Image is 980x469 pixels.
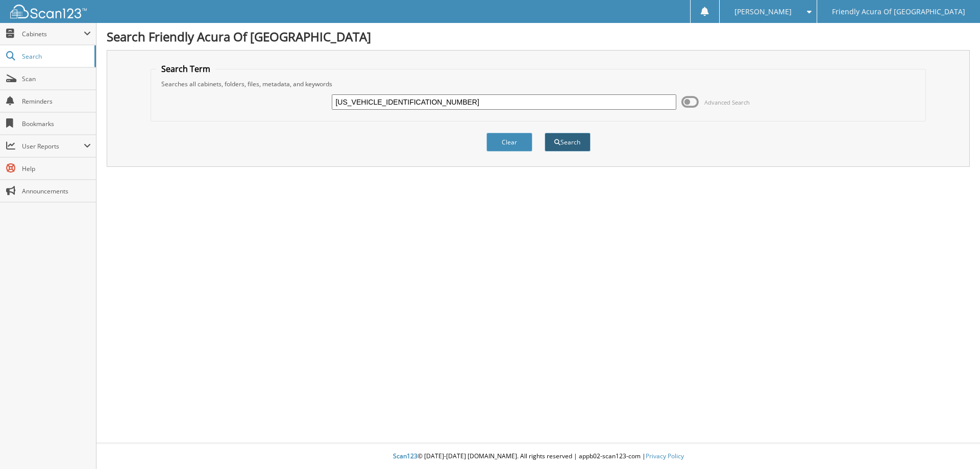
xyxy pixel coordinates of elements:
div: Searches all cabinets, folders, files, metadata, and keywords [156,80,921,88]
span: Cabinets [22,30,84,38]
span: Friendly Acura Of [GEOGRAPHIC_DATA] [832,9,965,15]
span: Help [22,164,91,173]
span: [PERSON_NAME] [734,9,792,15]
span: Scan123 [393,452,418,460]
button: Search [545,133,591,152]
span: Scan [22,75,91,83]
img: scan123-logo-white.svg [10,5,87,18]
span: Bookmarks [22,119,91,128]
span: Search [22,52,89,61]
span: Advanced Search [704,98,750,106]
div: © [DATE]-[DATE] [DOMAIN_NAME]. All rights reserved | appb02-scan123-com | [96,444,980,469]
button: Clear [486,133,532,152]
span: Announcements [22,187,91,195]
legend: Search Term [156,63,215,75]
h1: Search Friendly Acura Of [GEOGRAPHIC_DATA] [107,28,970,45]
a: Privacy Policy [646,452,684,460]
span: Reminders [22,97,91,106]
span: User Reports [22,142,84,151]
